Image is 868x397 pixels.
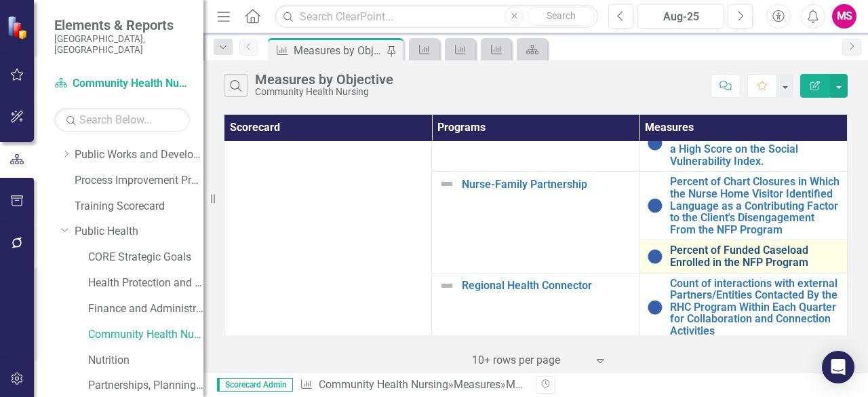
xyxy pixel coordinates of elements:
[54,17,190,33] span: Elements & Reports
[832,4,856,29] button: MS
[670,176,840,235] a: Percent of Chart Closures in Which the Nurse Home Visitor Identified Language as a Contributing F...
[75,199,203,214] a: Training Scorecard
[822,351,854,383] div: Open Intercom Messenger
[639,115,847,172] td: Double-Click to Edit Right Click for Context Menu
[7,16,31,39] img: ClearPoint Strategy
[88,378,203,394] a: Partnerships, Planning, and Community Health Promotions
[462,280,632,292] a: Regional Health Connector
[255,87,393,97] div: Community Health Nursing
[527,7,595,26] button: Search
[300,377,526,393] div: » »
[275,5,598,29] input: Search ClearPoint...
[54,33,190,56] small: [GEOGRAPHIC_DATA], [GEOGRAPHIC_DATA]
[547,10,576,21] span: Search
[75,224,203,240] a: Public Health
[647,299,663,316] img: Baselining
[88,276,203,291] a: Health Protection and Response
[637,4,724,29] button: Aug-25
[54,108,190,132] input: Search Below...
[506,378,614,391] div: Measures by Objective
[639,172,847,240] td: Double-Click to Edit Right Click for Context Menu
[670,119,840,167] a: Percent of Clients Served Whose Address Falls Within an Area With a High Score on the Social Vuln...
[88,301,203,317] a: Finance and Administration
[88,353,203,368] a: Nutrition
[647,135,663,151] img: Baselining
[639,273,847,341] td: Double-Click to Edit Right Click for Context Menu
[88,327,203,343] a: Community Health Nursing
[432,273,639,341] td: Double-Click to Edit Right Click for Context Menu
[639,240,847,273] td: Double-Click to Edit Right Click for Context Menu
[454,378,500,391] a: Measures
[294,42,383,59] div: Measures by Objective
[217,378,293,392] span: Scorecard Admin
[462,178,632,191] a: Nurse-Family Partnership
[642,9,719,25] div: Aug-25
[54,76,190,92] a: Community Health Nursing
[647,248,663,265] img: Baselining
[439,278,455,294] img: Not Defined
[88,250,203,265] a: CORE Strategic Goals
[319,378,448,391] a: Community Health Nursing
[432,172,639,273] td: Double-Click to Edit Right Click for Context Menu
[670,244,840,268] a: Percent of Funded Caseload Enrolled in the NFP Program
[75,173,203,189] a: Process Improvement Program
[75,147,203,163] a: Public Works and Development
[647,197,663,214] img: Baselining
[670,278,840,337] a: Count of interactions with external Partners/Entities Contacted By the RHC Program Within Each Qu...
[439,176,455,192] img: Not Defined
[255,72,393,87] div: Measures by Objective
